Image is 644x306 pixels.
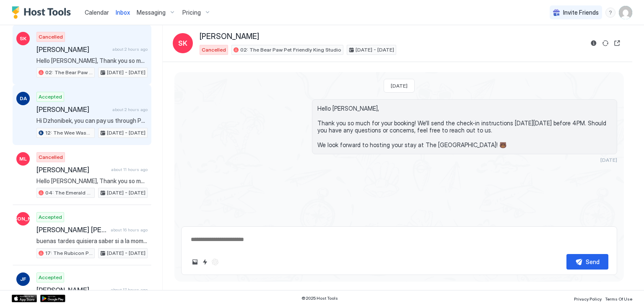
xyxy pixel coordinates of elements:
[589,38,599,48] button: Reservation information
[563,9,599,16] span: Invite Friends
[39,153,63,161] span: Cancelled
[36,226,107,234] span: [PERSON_NAME] [PERSON_NAME] [PERSON_NAME]
[107,129,145,137] span: [DATE] - [DATE]
[586,257,600,266] div: Send
[36,286,107,294] span: [PERSON_NAME]
[112,107,148,112] span: about 2 hours ago
[85,9,109,16] span: Calendar
[116,8,130,17] a: Inbox
[111,287,148,293] span: about 17 hours ago
[107,69,145,76] span: [DATE] - [DATE]
[45,189,93,197] span: 04: The Emerald Bay Pet Friendly Studio
[574,294,602,303] a: Privacy Policy
[301,296,338,301] span: © 2025 Host Tools
[36,177,148,185] span: Hello [PERSON_NAME], Thank you so much for your booking! We'll send the check-in instructions [DA...
[20,275,26,283] span: JF
[39,274,62,281] span: Accepted
[605,296,632,301] span: Terms Of Use
[39,33,63,41] span: Cancelled
[36,237,148,245] span: buenas tardes quisiera saber si a la momento de cancelar se da el codigo de la puerta o al llegar...
[12,295,37,302] a: App Store
[619,6,632,19] div: User profile
[45,129,93,137] span: 12: The Wee Washoe Pet-Friendly Studio
[107,249,145,257] span: [DATE] - [DATE]
[574,296,602,301] span: Privacy Policy
[12,6,75,19] a: Host Tools Logo
[36,45,109,54] span: [PERSON_NAME]
[36,57,148,65] span: Hello [PERSON_NAME], Thank you so much for your booking! We'll send the check-in instructions [DA...
[19,155,27,163] span: ML
[112,47,148,52] span: about 2 hours ago
[45,249,93,257] span: 17: The Rubicon Pet Friendly Studio
[605,294,632,303] a: Terms Of Use
[39,213,62,221] span: Accepted
[182,9,201,16] span: Pricing
[605,8,615,18] div: menu
[600,157,617,163] span: [DATE]
[3,215,44,223] span: [PERSON_NAME]
[178,38,187,48] span: SK
[356,46,394,54] span: [DATE] - [DATE]
[111,167,148,172] span: about 11 hours ago
[200,32,259,41] span: [PERSON_NAME]
[40,295,65,302] a: Google Play Store
[45,69,93,76] span: 02: The Bear Paw Pet Friendly King Studio
[20,95,27,102] span: DA
[85,8,109,17] a: Calendar
[566,254,608,270] button: Send
[137,9,166,16] span: Messaging
[116,9,130,16] span: Inbox
[202,46,226,54] span: Cancelled
[39,93,62,101] span: Accepted
[36,105,109,114] span: [PERSON_NAME]
[111,227,148,233] span: about 16 hours ago
[317,105,612,149] span: Hello [PERSON_NAME], Thank you so much for your booking! We'll send the check-in instructions [DA...
[200,257,210,267] button: Quick reply
[20,35,26,42] span: SK
[240,46,341,54] span: 02: The Bear Paw Pet Friendly King Studio
[36,166,108,174] span: [PERSON_NAME]
[190,257,200,267] button: Upload image
[391,83,408,89] span: [DATE]
[600,38,610,48] button: Sync reservation
[36,117,148,124] span: Hi Dzhonibek, you can pay us through PayPal, Zelle, Venmo, or we can send you an invoice. Please ...
[107,189,145,197] span: [DATE] - [DATE]
[612,38,622,48] button: Open reservation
